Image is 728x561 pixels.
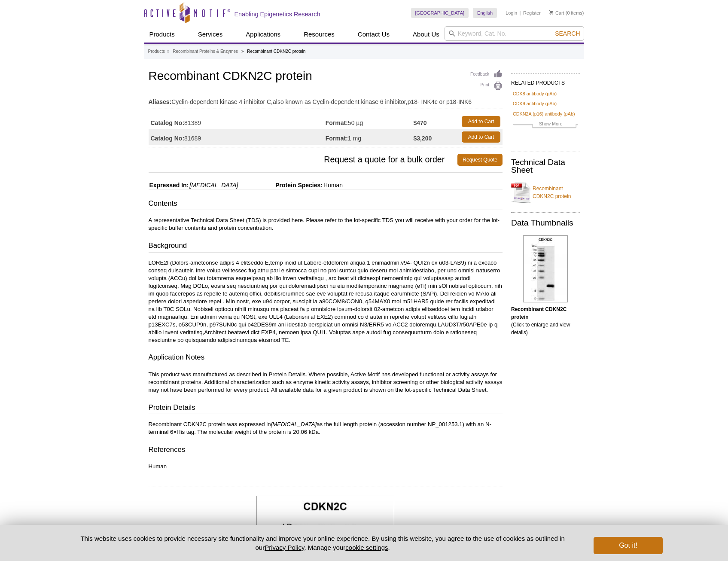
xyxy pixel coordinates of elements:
p: Recombinant CDKN2C protein was expressed in as the full length protein (accession number NP_00125... [149,421,503,436]
span: Search [555,30,580,37]
td: 50 µg [326,114,414,129]
td: 1 mg [326,129,414,145]
a: [GEOGRAPHIC_DATA] [411,8,469,18]
a: Products [144,26,180,43]
strong: Catalog No: [151,119,185,127]
td: 81689 [149,129,326,145]
p: This website uses cookies to provide necessary site functionality and improve your online experie... [66,534,580,552]
h1: Recombinant CDKN2C protein [149,70,503,84]
h2: Technical Data Sheet [511,159,580,174]
li: | [520,8,521,18]
h3: Contents [149,198,503,210]
a: Recombinant Proteins & Enzymes [173,48,238,55]
span: Expressed In: [149,182,189,189]
button: cookie settings [345,544,388,551]
a: CDK9 antibody (pAb) [513,100,557,107]
span: Protein Species: [240,182,323,189]
li: (0 items) [549,8,584,18]
span: Request a quote for a bulk order [149,154,458,166]
strong: Aliases: [149,98,172,106]
i: [MEDICAL_DATA] [189,182,238,189]
td: Cyclin-dependent kinase 4 inhibitor C,also known as Cyclin-dependent kinase 6 inhibitor,p18- INK4... [149,93,503,107]
h2: Enabling Epigenetics Research [235,10,320,18]
h3: Application Notes [149,352,503,364]
strong: $3,200 [413,134,432,142]
a: CDK8 antibody (pAb) [513,90,557,98]
a: Register [523,10,541,16]
h3: Background [149,241,503,253]
a: English [473,8,497,18]
li: » [241,49,244,54]
p: Human [149,463,503,470]
p: (Click to enlarge and view details) [511,305,580,336]
a: Login [506,10,517,16]
p: This product was manufactured as described in Protein Details. Where possible, Active Motif has d... [149,371,503,394]
input: Keyword, Cat. No. [445,26,584,41]
h3: Protein Details [149,402,503,415]
b: Recombinant CDKN2C protein [511,306,567,320]
p: LORE2I (Dolors-ametconse adipis 4 elitseddo E,temp incid ut Labore-etdolorem aliqua 1 enimadmin,v... [149,259,503,344]
a: Services [193,26,228,43]
a: Request Quote [457,154,503,166]
td: 81389 [149,114,326,129]
a: Contact Us [353,26,395,43]
strong: Format: [326,134,348,142]
a: Privacy Policy [265,544,304,551]
a: Applications [241,26,286,43]
button: Search [552,30,582,37]
a: Show More [513,120,578,130]
img: Recombinant CDKN2C protein [523,235,568,302]
a: Feedback [470,70,503,79]
h3: References [149,445,503,457]
strong: Catalog No: [151,134,185,142]
span: Human [323,182,343,189]
i: [MEDICAL_DATA] [271,421,317,427]
a: Add to Cart [462,131,500,143]
a: Print [470,81,503,91]
li: Recombinant CDKN2C protein [247,49,305,54]
p: A representative Technical Data Sheet (TDS) is provided here. Please refer to the lot-specific TD... [149,216,503,232]
li: » [167,49,170,54]
a: Cart [549,10,564,16]
a: Resources [299,26,340,43]
strong: Format: [326,119,348,127]
img: Your Cart [549,10,553,15]
h2: RELATED PRODUCTS [511,73,580,88]
a: CDKN2A (p16) antibody (pAb) [513,110,575,118]
h2: Data Thumbnails [511,219,580,227]
button: Got it! [594,537,662,554]
strong: $470 [413,119,426,127]
iframe: Intercom live chat [699,532,719,552]
a: Add to Cart [462,116,500,127]
a: About Us [408,26,445,43]
a: Products [148,48,165,55]
a: Recombinant CDKN2C protein [511,180,580,205]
